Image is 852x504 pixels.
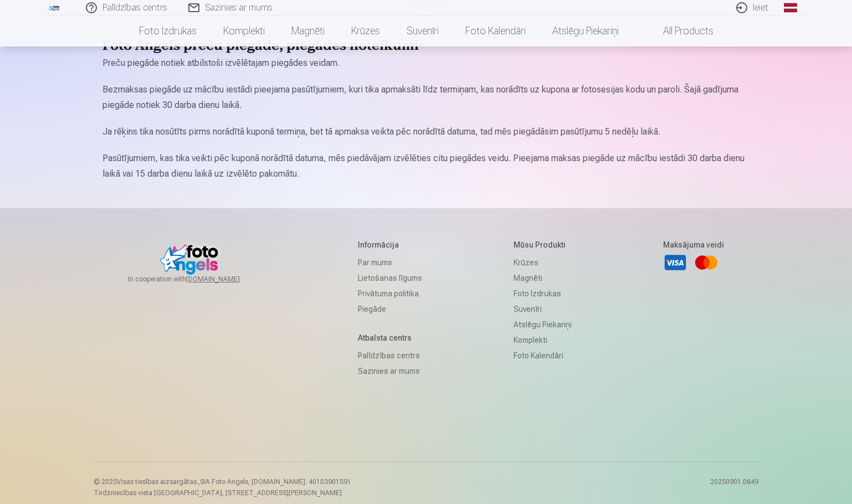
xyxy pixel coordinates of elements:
a: Magnēti [278,16,338,47]
a: Komplekti [514,332,572,348]
a: Foto izdrukas [514,286,572,301]
a: Visa [663,250,687,275]
span: SIA Foto Angels, [DOMAIN_NAME]. 40103901591 [200,478,351,486]
h5: Mūsu produkti [514,239,572,250]
a: Atslēgu piekariņi [539,16,632,47]
a: Magnēti [514,270,572,286]
a: Krūzes [514,255,572,270]
a: Krūzes [338,16,393,47]
a: Palīdzības centrs [358,348,422,363]
h2: Foto Angels preču piegāde, piegādes noteikumi [102,38,750,55]
h5: Informācija [358,239,422,250]
p: Bezmaksas piegāde uz mācību iestādi pieejama pasūtījumiem, kuri tika apmaksāti līdz termiņam, kas... [102,82,750,113]
p: 20250901.0849 [710,477,758,497]
a: [DOMAIN_NAME] [186,275,266,284]
a: Sazinies ar mums [358,363,422,379]
p: Pasūtījumiem, kas tika veikti pēc kuponā norādītā datuma, mēs piedāvājam izvēlēties citu piegādes... [102,151,750,182]
img: /fa1 [48,4,60,11]
p: Ja rēķins tika nosūtīts pirms norādītā kuponā termiņa, bet tā apmaksa veikta pēc norādītā datuma,... [102,124,750,140]
span: In cooperation with [128,275,266,284]
a: Foto kalendāri [514,348,572,363]
a: Foto izdrukas [126,16,210,47]
a: Par mums [358,255,422,270]
p: © 2025 Visas tiesības aizsargātas. , [94,477,351,486]
a: Mastercard [694,250,718,275]
a: Suvenīri [514,301,572,317]
a: Lietošanas līgums [358,270,422,286]
a: Piegāde [358,301,422,317]
h5: Atbalsta centrs [358,332,422,343]
a: All products [632,16,727,47]
a: Komplekti [210,16,278,47]
p: Preču piegāde notiek atbilstoši izvēlētajam piegādes veidam. [102,55,750,71]
p: Tirdzniecības vieta [GEOGRAPHIC_DATA], [STREET_ADDRESS][PERSON_NAME] [94,488,351,497]
a: Foto kalendāri [452,16,539,47]
a: Suvenīri [393,16,452,47]
a: Privātuma politika [358,286,422,301]
a: Atslēgu piekariņi [514,317,572,332]
h5: Maksājuma veidi [663,239,724,250]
